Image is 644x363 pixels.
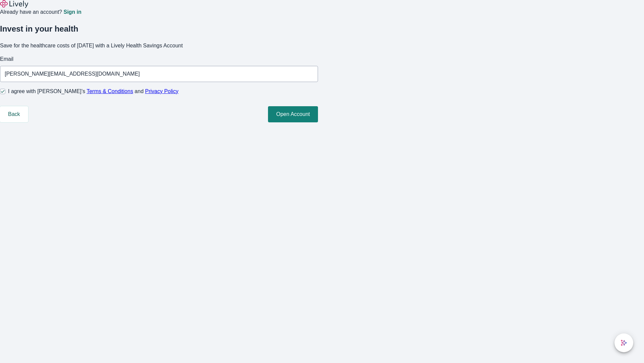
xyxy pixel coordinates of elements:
button: Open Account [268,106,318,122]
button: chat [614,333,633,352]
svg: Lively AI Assistant [621,339,627,346]
a: Privacy Policy [145,88,179,94]
span: I agree with [PERSON_NAME]’s and [8,87,178,95]
a: Terms & Conditions [87,88,133,94]
a: Sign in [63,9,81,15]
